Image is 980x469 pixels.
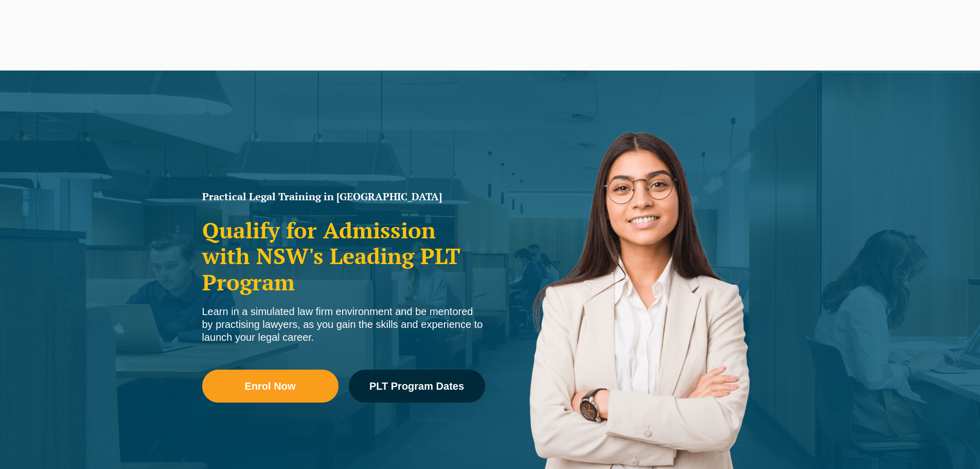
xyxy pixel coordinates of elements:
[202,370,338,403] a: Enrol Now
[202,305,485,344] div: Learn in a simulated law firm environment and be mentored by practising lawyers, as you gain the ...
[202,192,485,202] h1: Practical Legal Training in [GEOGRAPHIC_DATA]
[369,381,464,391] span: PLT Program Dates
[245,381,296,391] span: Enrol Now
[202,217,485,295] h2: Qualify for Admission with NSW's Leading PLT Program
[349,370,485,403] a: PLT Program Dates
